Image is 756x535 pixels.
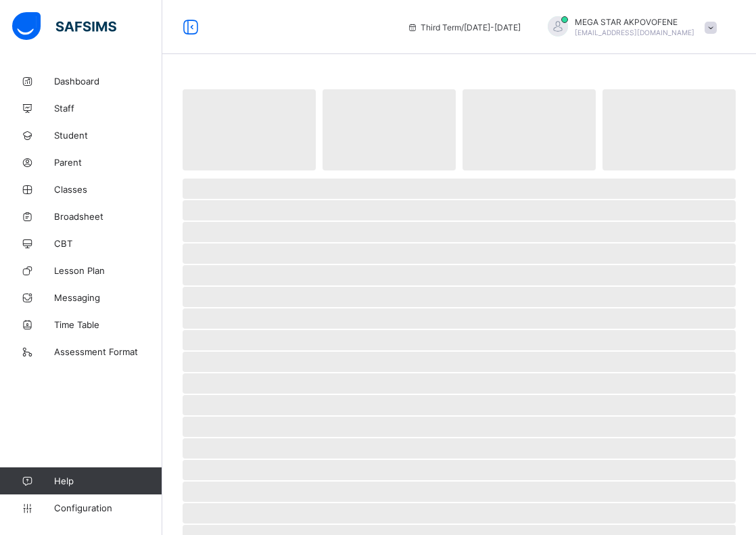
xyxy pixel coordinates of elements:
img: safsims [12,12,116,41]
span: Student [54,130,162,141]
span: ‌ [183,287,736,307]
span: ‌ [183,179,736,199]
span: ‌ [183,308,736,329]
span: Lesson Plan [54,265,162,276]
span: MEGA STAR AKPOVOFENE [575,17,694,27]
span: ‌ [183,438,736,459]
span: ‌ [183,460,736,480]
span: ‌ [183,352,736,372]
span: ‌ [183,200,736,220]
span: ‌ [183,89,316,170]
span: ‌ [183,265,736,285]
span: session/term information [407,22,521,32]
span: [EMAIL_ADDRESS][DOMAIN_NAME] [575,28,694,37]
span: CBT [54,238,162,249]
span: Parent [54,157,162,168]
div: MEGA STARAKPOVOFENE [534,16,724,39]
span: ‌ [183,373,736,394]
span: ‌ [183,330,736,350]
span: Configuration [54,503,162,513]
span: Dashboard [54,76,162,87]
span: Help [54,475,162,486]
span: Broadsheet [54,211,162,222]
span: ‌ [183,222,736,242]
span: Assessment Format [54,346,162,357]
span: Staff [54,103,162,114]
span: ‌ [463,89,596,170]
span: ‌ [183,482,736,502]
span: ‌ [603,89,736,170]
span: Messaging [54,292,162,303]
span: ‌ [183,243,736,264]
span: ‌ [183,395,736,415]
span: ‌ [183,503,736,524]
span: ‌ [183,417,736,437]
span: ‌ [323,89,456,170]
span: Time Table [54,319,162,330]
span: Classes [54,184,162,195]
